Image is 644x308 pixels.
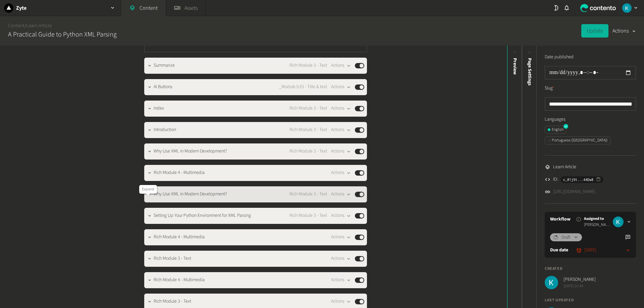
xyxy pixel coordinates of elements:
button: Actions [331,255,351,263]
span: Setting Up Your Python Environment for XML Parsing [154,212,251,219]
button: Actions [331,298,351,306]
img: Zyte [4,3,13,13]
button: Actions [331,126,351,134]
h2: Zyte [16,4,26,12]
button: Update [581,24,608,38]
a: Learn Article [26,22,52,29]
a: Workflow [550,216,571,223]
img: Karlo Jedud [622,3,632,13]
button: Actions [331,169,351,177]
span: Rich Module 4 - Multimedia [154,234,205,241]
span: Rich Module 3 - Text [289,148,327,155]
span: Rich Module 3 - Text [289,62,327,69]
span: Rich Module 3 - Text [289,105,327,112]
button: Actions [331,233,351,241]
label: Slug [545,85,554,92]
span: Rich Module 4 - Multimedia [154,276,205,284]
img: Karlo Jedud [545,276,558,289]
span: Rich Module 3 - Text [289,191,327,198]
div: English [548,127,563,133]
span: [PERSON_NAME] [584,222,610,228]
button: c_01j9t...44Dw8 [560,176,603,183]
button: Actions [331,276,351,284]
span: Rich Module 3 - Text [289,212,327,219]
button: English [545,126,567,134]
button: Draft [550,233,582,241]
span: Draft [561,234,571,241]
div: Preview [512,58,519,75]
label: Languages [545,116,636,123]
span: Why Use XML in Modern Development? [154,191,227,198]
label: Date published [545,54,574,61]
span: ID: [553,176,558,183]
span: AI Buttons [154,83,172,90]
span: Introduction [154,126,176,133]
button: Actions [331,212,351,220]
span: Assigned to [584,216,610,222]
span: [PERSON_NAME] [563,276,596,283]
span: Page Settings [526,58,533,85]
button: Actions [331,105,351,113]
span: Summarize [154,62,175,69]
span: Learn Article [553,164,576,171]
h2: A Practical Guide to Python XML Parsing [8,29,117,40]
span: Rich Module 3 - Text [154,298,191,305]
span: [DATE] 10:44 [563,283,596,289]
button: Actions [331,83,351,91]
button: Actions [331,190,351,198]
h4: Created [545,266,636,272]
span: Index [154,105,164,112]
button: Actions [331,147,351,156]
label: Due date [550,247,568,254]
img: Karlo Jedud [613,217,624,227]
a: [URL][DOMAIN_NAME] [553,188,595,195]
span: / [24,22,26,29]
div: Portuguese ([GEOGRAPHIC_DATA]) [548,137,607,143]
div: Expand [139,185,157,194]
time: [DATE] [584,247,596,254]
button: Actions [612,24,636,38]
span: Why Use XML in Modern Development? [154,148,227,155]
span: Rich Module 3 - Text [154,255,191,262]
span: _Module b33 - Title & text [279,83,327,90]
h4: Last updated [545,297,636,303]
button: Portuguese ([GEOGRAPHIC_DATA]) [545,136,610,144]
span: Rich Module 3 - Text [289,126,327,133]
a: Content [8,22,24,29]
span: Rich Module 4 - Multimedia [154,169,205,176]
button: Actions [331,62,351,70]
span: c_01j9t...44Dw8 [563,177,593,183]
